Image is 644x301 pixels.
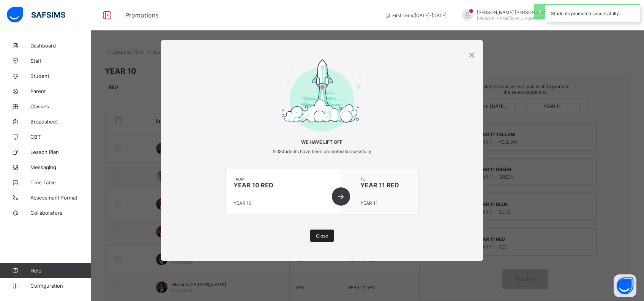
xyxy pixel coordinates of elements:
[30,58,91,64] span: Staff
[125,11,373,19] span: Promotions
[234,181,333,189] span: YEAR 10 RED
[545,4,640,22] div: Students promoted successfully.
[614,274,636,297] button: Open asap
[234,200,252,206] span: YEAR 10
[278,149,281,154] b: 0
[282,59,362,132] img: take-off-complete.1ce1a4aa937d04e8611fc73cc7ee0ef8.svg
[7,7,65,23] img: safsims
[30,134,91,140] span: CBT
[30,119,91,125] span: Broadsheet
[477,16,609,21] span: [PERSON_NAME][EMAIL_ADDRESS][PERSON_NAME][DOMAIN_NAME]
[30,164,91,170] span: Messaging
[30,283,91,289] span: Configuration
[454,9,626,22] div: KennethJacob
[272,149,371,154] span: All students have been promoted successfully
[30,43,91,49] span: Dashboard
[234,177,333,181] span: from
[30,268,91,274] span: Help
[30,103,91,109] span: Classes
[30,195,91,201] span: Assessment Format
[385,13,447,18] span: session/term information
[360,177,411,181] span: to
[477,10,609,15] span: [PERSON_NAME] [PERSON_NAME]
[468,48,475,61] div: ×
[30,73,91,79] span: Student
[30,88,91,94] span: Parent
[360,181,411,189] span: YEAR 11 RED
[360,200,378,206] span: YEAR 11
[316,233,328,239] span: Close
[30,210,91,216] span: Collaborators
[226,139,419,145] span: We have lift off
[30,149,91,155] span: Lesson Plan
[30,179,91,185] span: Time Table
